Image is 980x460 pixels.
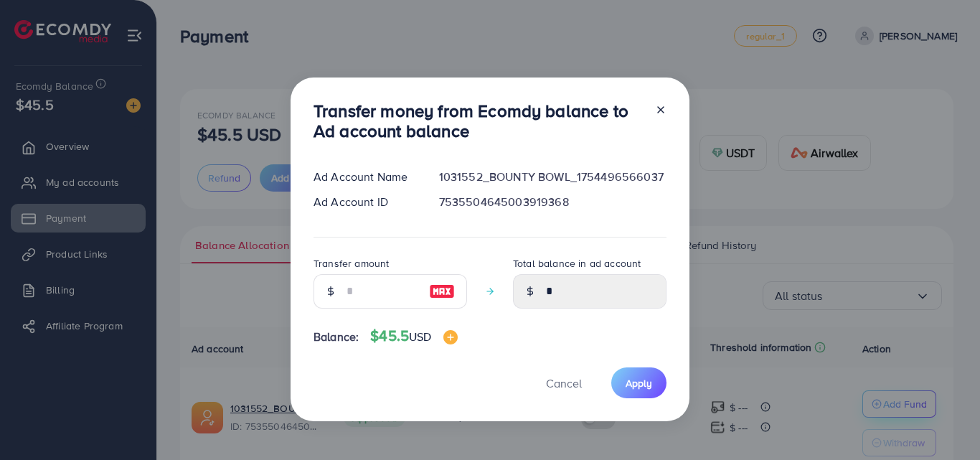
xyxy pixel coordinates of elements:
[409,329,431,344] span: USD
[370,327,457,345] h4: $45.5
[513,256,641,271] label: Total balance in ad account
[428,169,678,185] div: 1031552_BOUNTY BOWL_1754496566037
[428,194,678,210] div: 7535504645003919368
[626,376,652,390] span: Apply
[443,330,458,344] img: image
[302,169,428,185] div: Ad Account Name
[528,367,600,398] button: Cancel
[919,395,969,449] iframe: Chat
[314,329,359,345] span: Balance:
[314,256,389,271] label: Transfer amount
[302,194,428,210] div: Ad Account ID
[429,283,455,300] img: image
[546,375,582,391] span: Cancel
[611,367,666,398] button: Apply
[314,100,644,142] h3: Transfer money from Ecomdy balance to Ad account balance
